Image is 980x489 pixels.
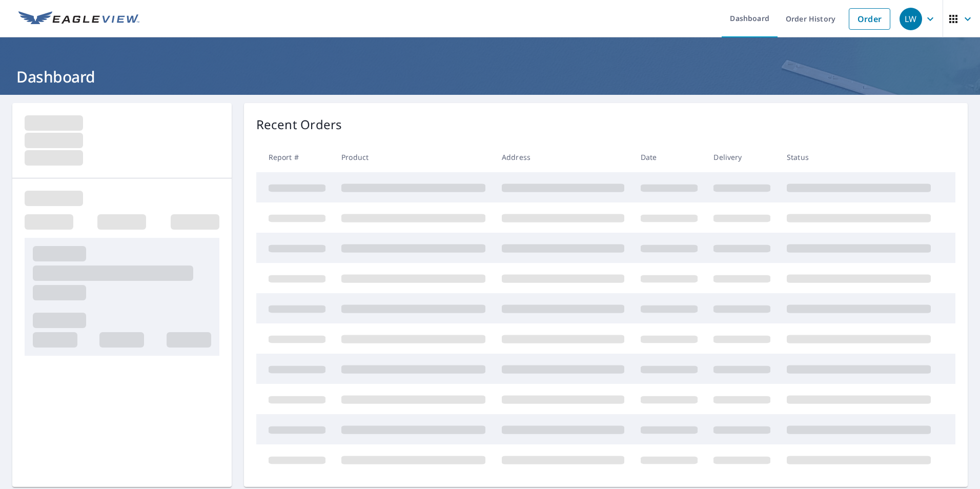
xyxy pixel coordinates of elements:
th: Product [333,142,494,172]
p: Recent Orders [256,115,342,134]
th: Status [779,142,939,172]
th: Report # [256,142,334,172]
div: LW [900,8,922,30]
h1: Dashboard [12,66,968,87]
th: Delivery [705,142,779,172]
a: Order [849,8,890,30]
th: Date [632,142,706,172]
th: Address [494,142,632,172]
img: EV Logo [18,11,139,27]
